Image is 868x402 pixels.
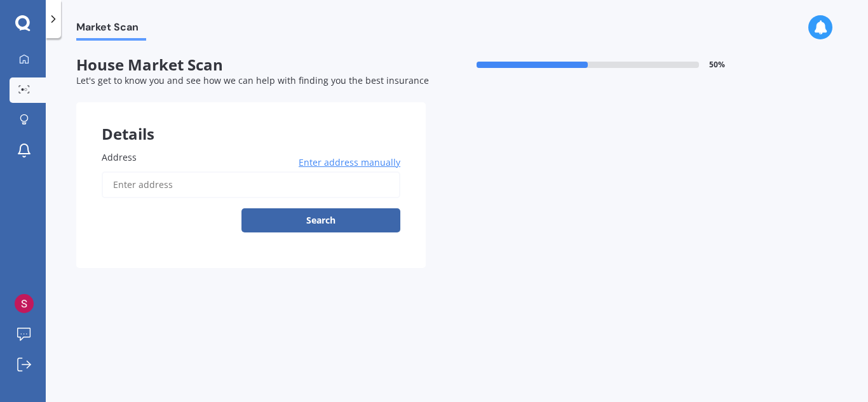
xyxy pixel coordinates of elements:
span: Address [102,151,137,163]
span: House Market Scan [76,56,426,74]
div: Details [76,102,426,140]
span: 50 % [709,60,725,69]
input: Enter address [102,171,400,198]
img: ACg8ocKqVg-aSjE64p_PdX6TdpKQkrw0qqjWtnOtPaLnLD-em5XU3Q=s96-c [15,294,34,313]
span: Enter address manually [299,156,400,169]
span: Let's get to know you and see how we can help with finding you the best insurance [76,74,429,86]
span: Market Scan [76,21,146,38]
button: Search [241,208,400,232]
